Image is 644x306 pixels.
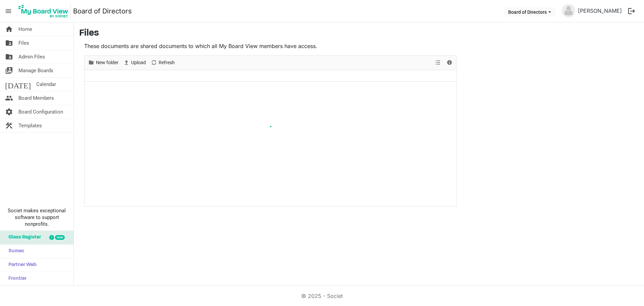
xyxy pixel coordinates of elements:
span: Home [18,23,32,36]
span: home [5,23,13,36]
span: folder_shared [5,36,13,50]
a: My Board View Logo [16,3,73,19]
span: [DATE] [5,78,31,91]
span: Board Configuration [18,105,63,119]
span: folder_shared [5,50,13,63]
a: © 2025 - Societ [301,293,343,299]
a: [PERSON_NAME] [575,4,625,17]
span: Partner Web [5,258,37,272]
span: Admin Files [18,50,45,63]
span: Calendar [36,78,56,91]
span: people [5,91,13,105]
span: Board Members [18,91,54,105]
a: Board of Directors [73,4,132,18]
img: My Board View Logo [16,3,70,19]
button: Board of Directors dropdownbutton [504,7,555,16]
span: Templates [18,119,42,132]
span: Societ makes exceptional software to support nonprofits. [3,207,70,227]
span: Files [18,36,29,50]
h3: Files [79,28,639,39]
span: construction [5,119,13,132]
p: These documents are shared documents to which all My Board View members have access. [84,42,457,50]
span: Sumac [5,245,24,258]
span: settings [5,105,13,119]
button: logout [625,4,639,18]
span: menu [2,5,15,17]
span: switch_account [5,64,13,77]
span: Manage Boards [18,64,53,77]
span: Frontier [5,272,26,286]
img: no-profile-picture.svg [562,4,575,17]
span: Glass Register [5,231,41,244]
div: new [55,235,65,240]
